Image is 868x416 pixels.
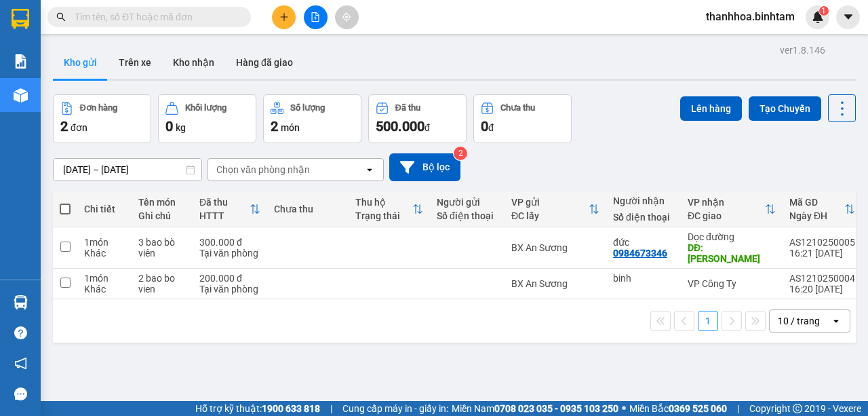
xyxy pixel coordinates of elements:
[789,197,844,208] div: Mã GD
[274,204,342,214] div: Chưa thu
[821,6,826,16] span: 1
[494,403,618,414] strong: 0708 023 035 - 0935 103 250
[162,46,225,79] button: Kho nhận
[71,122,87,133] span: đơn
[199,284,260,295] div: Tại văn phòng
[425,122,430,133] span: đ
[14,326,27,339] span: question-circle
[138,237,186,259] div: 3 bao bò viên
[368,94,467,143] button: Đã thu500.000đ
[681,191,783,227] th: Toggle SortBy
[84,273,125,284] div: 1 món
[437,210,498,221] div: Số điện thoại
[14,295,28,309] img: warehouse-icon
[199,248,260,259] div: Tại văn phòng
[613,212,674,223] div: Số điện thoại
[195,401,320,416] span: Hỗ trợ kỹ thuật:
[778,314,820,328] div: 10 / trang
[473,94,572,143] button: Chưa thu0đ
[138,273,186,295] div: 2 bao bo vien
[511,242,599,253] div: BX An Sương
[216,163,310,176] div: Chọn văn phòng nhận
[176,122,186,133] span: kg
[511,197,589,208] div: VP gửi
[84,284,125,295] div: Khác
[737,401,739,416] span: |
[789,284,855,295] div: 16:20 [DATE]
[842,11,854,23] span: caret-down
[272,5,296,29] button: plus
[290,103,325,113] div: Số lượng
[138,197,186,208] div: Tên món
[695,8,806,25] span: thanhhoa.binhtam
[225,46,304,79] button: Hàng đã giao
[84,248,125,259] div: Khác
[84,204,125,214] div: Chi tiết
[199,210,250,221] div: HTTT
[613,237,674,248] div: đức
[669,403,727,414] strong: 0369 525 060
[56,12,66,22] span: search
[505,191,606,227] th: Toggle SortBy
[698,311,718,331] button: 1
[84,237,125,248] div: 1 món
[481,118,488,134] span: 0
[819,6,829,16] sup: 1
[193,191,267,227] th: Toggle SortBy
[688,231,776,242] div: Dọc đường
[263,94,361,143] button: Số lượng2món
[262,403,320,414] strong: 1900 633 818
[199,273,260,284] div: 200.000 đ
[199,197,250,208] div: Đã thu
[304,5,328,29] button: file-add
[80,103,117,113] div: Đơn hàng
[688,197,765,208] div: VP nhận
[12,9,29,29] img: logo-vxr
[783,191,862,227] th: Toggle SortBy
[789,248,855,259] div: 16:21 [DATE]
[613,195,674,206] div: Người nhận
[789,237,855,248] div: AS1210250005
[138,210,186,221] div: Ghi chú
[53,94,151,143] button: Đơn hàng2đơn
[688,242,776,264] div: DĐ: phổ khánh
[53,46,108,79] button: Kho gửi
[836,5,860,29] button: caret-down
[749,96,821,121] button: Tạo Chuyến
[613,273,674,284] div: binh
[342,401,448,416] span: Cung cấp máy in - giấy in:
[330,401,332,416] span: |
[789,210,844,221] div: Ngày ĐH
[680,96,742,121] button: Lên hàng
[335,5,359,29] button: aim
[165,118,173,134] span: 0
[437,197,498,208] div: Người gửi
[158,94,256,143] button: Khối lượng0kg
[311,12,320,22] span: file-add
[688,210,765,221] div: ĐC giao
[271,118,278,134] span: 2
[500,103,535,113] div: Chưa thu
[14,54,28,69] img: solution-icon
[75,10,235,24] input: Tìm tên, số ĐT hoặc mã đơn
[629,401,727,416] span: Miền Bắc
[454,147,467,160] sup: 2
[185,103,226,113] div: Khối lượng
[355,210,412,221] div: Trạng thái
[60,118,68,134] span: 2
[780,43,825,58] div: ver 1.8.146
[452,401,618,416] span: Miền Nam
[389,153,460,181] button: Bộ lọc
[108,46,162,79] button: Trên xe
[488,122,494,133] span: đ
[789,273,855,284] div: AS1210250004
[793,404,802,413] span: copyright
[688,278,776,289] div: VP Công Ty
[395,103,420,113] div: Đã thu
[14,88,28,102] img: warehouse-icon
[613,248,667,259] div: 0984673346
[281,122,300,133] span: món
[355,197,412,208] div: Thu hộ
[812,11,824,23] img: icon-new-feature
[279,12,289,22] span: plus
